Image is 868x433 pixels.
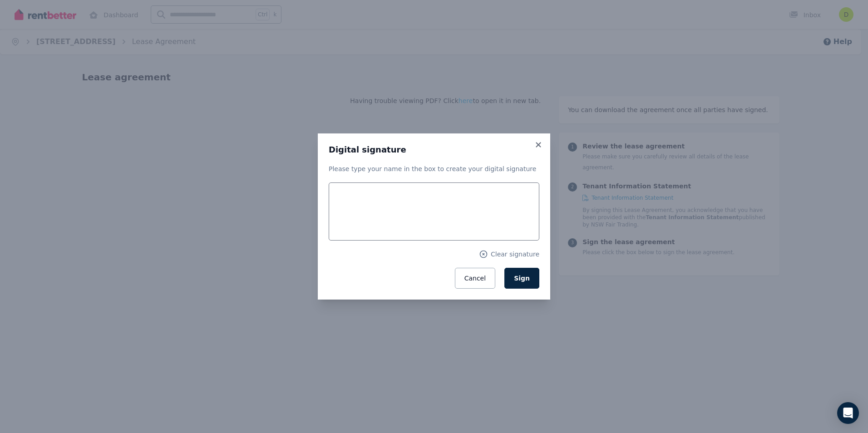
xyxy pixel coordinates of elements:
h3: Digital signature [329,144,539,155]
div: Open Intercom Messenger [837,402,859,424]
span: Sign [514,275,530,282]
p: Please type your name in the box to create your digital signature [329,164,539,173]
button: Cancel [455,268,495,289]
span: Clear signature [491,250,539,259]
button: Sign [504,268,539,289]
